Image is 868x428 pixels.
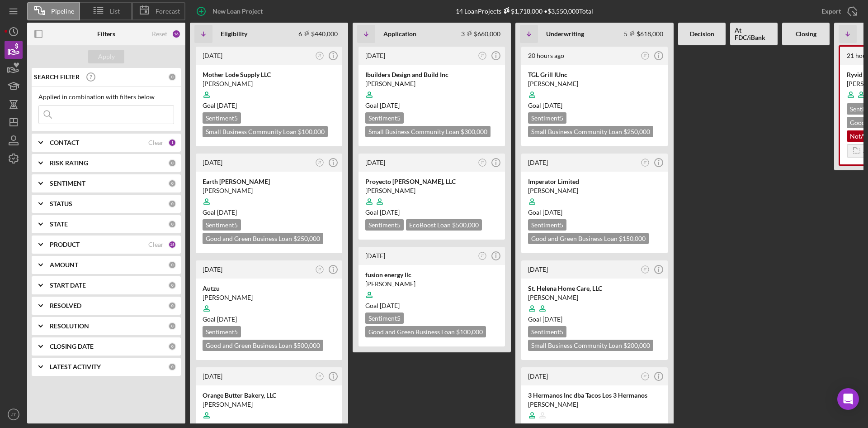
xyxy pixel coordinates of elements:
text: JT [643,54,646,57]
time: 2025-09-03 14:04 [365,52,385,59]
time: 2025-08-12 03:52 [365,252,385,260]
div: [PERSON_NAME] [203,79,335,88]
a: [DATE]JTImperator Limited[PERSON_NAME]Goal [DATE]Sentiment5Good and Green Business Loan $150,000 [520,152,669,255]
div: 15 [168,240,176,249]
b: RESOLVED [50,302,81,309]
text: JT [481,161,484,164]
div: Autzu [203,284,335,293]
a: [DATE]JTEarth [PERSON_NAME][PERSON_NAME]Goal [DATE]Sentiment5Good and Green Business Loan $250,000 [194,152,344,255]
button: Export [812,2,863,20]
div: Sentiment 5 [528,112,566,124]
div: Sentiment 5 [365,112,404,124]
b: START DATE [50,282,86,289]
div: Good and Green Business Loan [203,233,323,244]
text: JT [318,161,321,164]
text: JT [318,54,321,57]
b: RISK RATING [50,159,88,167]
time: 09/07/2025 [542,208,562,216]
span: $100,000 [456,328,483,336]
span: Goal [203,208,237,216]
span: $150,000 [619,235,646,242]
span: $250,000 [623,128,650,135]
time: 09/27/2025 [217,101,237,109]
div: New Loan Project [212,2,263,20]
b: Application [383,30,416,38]
time: 2025-08-13 18:42 [528,372,548,380]
div: [PERSON_NAME] [528,293,661,302]
div: Sentiment 5 [203,326,241,337]
span: $100,000 [298,128,325,135]
div: Clear [148,139,164,146]
div: Proyecto [PERSON_NAME], LLC [365,177,498,186]
button: JT [314,370,326,383]
div: 6 $440,000 [298,30,338,38]
button: JT [639,157,651,169]
div: 14 Loan Projects • $3,550,000 Total [456,7,593,15]
time: 2025-08-29 22:43 [365,159,385,166]
div: Good and Green Business Loan [528,233,649,244]
text: JT [481,254,484,257]
div: TGL Grill IUnc [528,70,661,79]
div: Small Business Community Loan [528,340,653,351]
div: Open Intercom Messenger [837,388,859,410]
time: 10/04/2025 [380,101,400,109]
div: Good and Green Business Loan [365,326,486,337]
time: 2025-08-04 19:46 [203,372,222,380]
text: JT [318,375,321,378]
button: New Loan Project [190,2,272,20]
div: Apply [98,50,115,63]
time: 2025-09-03 21:17 [528,52,564,59]
time: 09/27/2025 [217,315,237,323]
div: 0 [168,179,176,188]
time: 2025-08-13 17:06 [203,265,222,273]
div: Reset [152,30,167,38]
b: AMOUNT [50,261,78,269]
div: Small Business Community Loan [203,126,328,137]
a: [DATE]JTIbuilders Design and Build Inc[PERSON_NAME]Goal [DATE]Sentiment5Small Business Community ... [357,45,506,148]
span: $250,000 [293,235,320,242]
text: JT [481,54,484,57]
text: JT [318,268,321,271]
div: Sentiment 5 [528,219,566,231]
div: Clear [148,241,164,248]
a: [DATE]JTSt. Helena Home Care, LLC[PERSON_NAME]Goal [DATE]Sentiment5Small Business Community Loan ... [520,259,669,361]
text: JT [643,161,646,164]
div: Small Business Community Loan [528,126,653,137]
button: JT [476,250,489,262]
time: 09/01/2025 [380,208,400,216]
div: Ibuilders Design and Build Inc [365,70,498,79]
div: Applied in combination with filters below [38,93,174,101]
div: 0 [168,200,176,208]
div: St. Helena Home Care, LLC [528,284,661,293]
text: JT [643,268,646,271]
b: Decision [690,30,714,38]
b: PRODUCT [50,241,80,248]
time: 08/11/2025 [542,315,562,323]
div: Imperator Limited [528,177,661,186]
div: 0 [168,73,176,81]
text: JT [11,412,16,417]
b: RESOLUTION [50,322,89,330]
b: Filters [97,30,115,38]
div: 5 $618,000 [624,30,663,38]
div: [PERSON_NAME] [365,186,498,195]
time: 2025-08-15 10:59 [203,159,222,166]
b: Underwriting [546,30,584,38]
a: 20 hours agoJTTGL Grill IUnc[PERSON_NAME]Goal [DATE]Sentiment5Small Business Community Loan $250,000 [520,45,669,148]
span: Goal [203,315,237,323]
time: 09/29/2025 [542,101,562,109]
span: $200,000 [623,341,650,349]
div: [PERSON_NAME] [528,186,661,195]
div: [PERSON_NAME] [203,400,335,409]
div: Earth [PERSON_NAME] [203,177,335,186]
button: JT [5,405,23,423]
b: SEARCH FILTER [34,73,80,81]
div: [PERSON_NAME] [365,79,498,88]
span: List [110,8,120,15]
a: [DATE]JTAutzu[PERSON_NAME]Goal [DATE]Sentiment5Good and Green Business Loan $500,000 [194,259,344,361]
div: 3 $660,000 [461,30,500,38]
b: CONTACT [50,139,79,146]
button: JT [639,370,651,383]
div: Sentiment 5 [203,219,241,231]
div: [PERSON_NAME] [365,279,498,289]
